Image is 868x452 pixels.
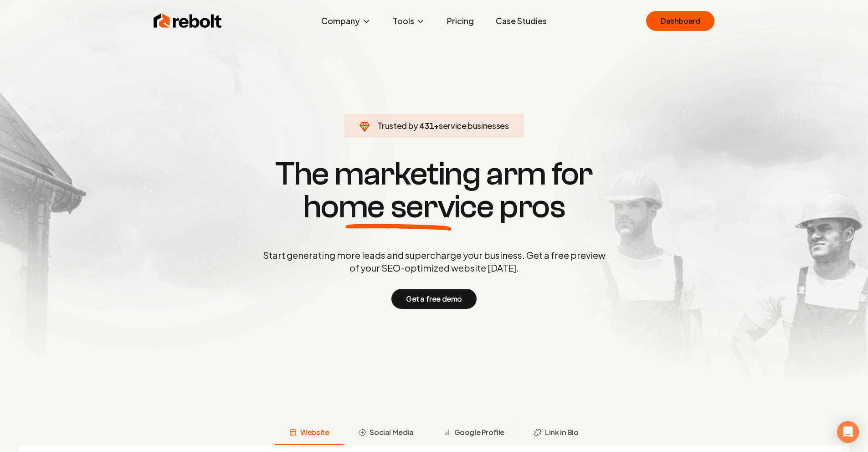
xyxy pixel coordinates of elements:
span: Google Profile [454,427,504,438]
button: Google Profile [428,421,519,445]
span: service businesses [439,120,509,131]
p: Start generating more leads and supercharge your business. Get a free preview of your SEO-optimiz... [261,249,607,274]
img: Rebolt Logo [154,12,222,30]
button: Company [314,12,378,30]
span: home service [303,190,494,223]
span: Social Media [370,427,413,438]
button: Get a free demo [391,289,477,309]
div: Open Intercom Messenger [837,421,859,443]
button: Website [275,421,344,445]
span: Trusted by [377,120,418,131]
button: Social Media [344,421,428,445]
a: Case Studies [488,12,554,30]
button: Tools [385,12,432,30]
a: Pricing [440,12,481,30]
span: Link in Bio [545,427,579,438]
h1: The marketing arm for pros [216,158,653,223]
span: 431 [419,119,434,132]
a: Dashboard [646,11,714,31]
span: + [434,120,439,131]
button: Link in Bio [519,421,593,445]
span: Website [300,427,329,438]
